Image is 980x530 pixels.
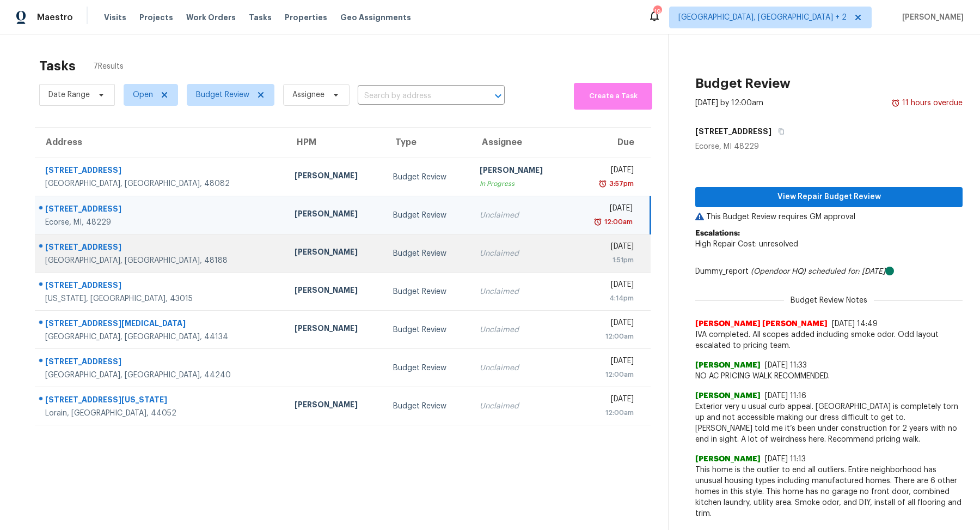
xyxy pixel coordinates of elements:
[695,212,963,222] p: This Budget Review requires GM approval
[891,98,900,109] img: Overdue Alarm Icon
[45,394,277,408] div: [STREET_ADDRESS][US_STATE]
[579,293,634,304] div: 4:14pm
[480,363,561,374] div: Unclaimed
[45,332,277,342] div: [GEOGRAPHIC_DATA], [GEOGRAPHIC_DATA], 44134
[765,362,807,369] span: [DATE] 11:33
[695,454,761,465] span: [PERSON_NAME]
[45,242,277,255] div: [STREET_ADDRESS]
[139,12,173,23] span: Projects
[900,98,963,109] div: 11 hours overdue
[45,318,277,332] div: [STREET_ADDRESS][MEDICAL_DATA]
[695,141,963,152] div: Ecorse, MI 48229
[480,324,561,335] div: Unclaimed
[480,165,561,178] div: [PERSON_NAME]
[295,323,376,336] div: [PERSON_NAME]
[695,126,771,137] h5: [STREET_ADDRESS]
[579,203,633,216] div: [DATE]
[186,12,236,23] span: Work Orders
[45,217,277,228] div: Ecorse, MI, 48229
[48,89,90,100] span: Date Range
[295,246,376,260] div: [PERSON_NAME]
[491,88,506,104] button: Open
[598,178,607,189] img: Overdue Alarm Icon
[579,255,634,266] div: 1:51pm
[358,88,474,105] input: Search by address
[695,318,828,329] span: [PERSON_NAME] [PERSON_NAME]
[295,170,376,184] div: [PERSON_NAME]
[784,295,874,306] span: Budget Review Notes
[340,12,411,23] span: Geo Assignments
[93,61,124,72] span: 7 Results
[45,280,277,293] div: [STREET_ADDRESS]
[579,90,647,103] span: Create a Task
[607,178,634,189] div: 3:57pm
[393,401,462,412] div: Budget Review
[579,165,634,178] div: [DATE]
[393,210,462,221] div: Budget Review
[695,98,763,109] div: [DATE] by 12:00am
[295,285,376,298] div: [PERSON_NAME]
[45,370,277,381] div: [GEOGRAPHIC_DATA], [GEOGRAPHIC_DATA], 44240
[45,203,277,217] div: [STREET_ADDRESS]
[695,266,963,277] div: Dummy_report
[39,61,76,71] h2: Tasks
[695,230,740,237] b: Escalations:
[393,363,462,374] div: Budget Review
[593,216,602,227] img: Overdue Alarm Icon
[579,407,634,418] div: 12:00am
[695,78,791,89] h2: Budget Review
[104,12,126,23] span: Visits
[45,165,277,178] div: [STREET_ADDRESS]
[393,172,462,183] div: Budget Review
[292,89,324,100] span: Assignee
[295,208,376,222] div: [PERSON_NAME]
[133,89,153,100] span: Open
[579,331,634,342] div: 12:00am
[480,248,561,259] div: Unclaimed
[45,178,277,189] div: [GEOGRAPHIC_DATA], [GEOGRAPHIC_DATA], 48082
[751,268,806,275] i: (Opendoor HQ)
[393,248,462,259] div: Budget Review
[579,394,634,407] div: [DATE]
[898,12,964,23] span: [PERSON_NAME]
[574,83,652,110] button: Create a Task
[45,293,277,304] div: [US_STATE], [GEOGRAPHIC_DATA], 43015
[249,14,272,21] span: Tasks
[602,216,633,227] div: 12:00am
[579,279,634,293] div: [DATE]
[295,399,376,413] div: [PERSON_NAME]
[471,128,569,158] th: Assignee
[45,356,277,370] div: [STREET_ADDRESS]
[765,455,806,463] span: [DATE] 11:13
[196,89,249,100] span: Budget Review
[579,317,634,331] div: [DATE]
[771,122,786,141] button: Copy Address
[695,360,761,371] span: [PERSON_NAME]
[570,128,651,158] th: Due
[765,392,806,400] span: [DATE] 11:16
[384,128,471,158] th: Type
[285,12,327,23] span: Properties
[480,178,561,189] div: In Progress
[653,7,661,17] div: 19
[695,390,761,401] span: [PERSON_NAME]
[695,401,963,445] span: Exterior very u usual curb appeal. [GEOGRAPHIC_DATA] is completely torn up and not accessible mak...
[695,329,963,351] span: IVA completed. All scopes added including smoke odor. Odd layout escalated to pricing team.
[45,255,277,266] div: [GEOGRAPHIC_DATA], [GEOGRAPHIC_DATA], 48188
[832,320,878,328] span: [DATE] 14:49
[695,240,798,248] span: High Repair Cost: unresolved
[678,12,847,23] span: [GEOGRAPHIC_DATA], [GEOGRAPHIC_DATA] + 2
[695,371,963,382] span: NO AC PRICING WALK RECOMMENDED.
[695,465,963,519] span: This home is the outlier to end all outliers. Entire neighborhood has unusual housing types inclu...
[579,356,634,369] div: [DATE]
[286,128,384,158] th: HPM
[35,128,286,158] th: Address
[704,190,954,204] span: View Repair Budget Review
[480,401,561,412] div: Unclaimed
[579,369,634,380] div: 12:00am
[579,241,634,255] div: [DATE]
[45,408,277,419] div: Lorain, [GEOGRAPHIC_DATA], 44052
[393,324,462,335] div: Budget Review
[393,286,462,297] div: Budget Review
[695,187,963,207] button: View Repair Budget Review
